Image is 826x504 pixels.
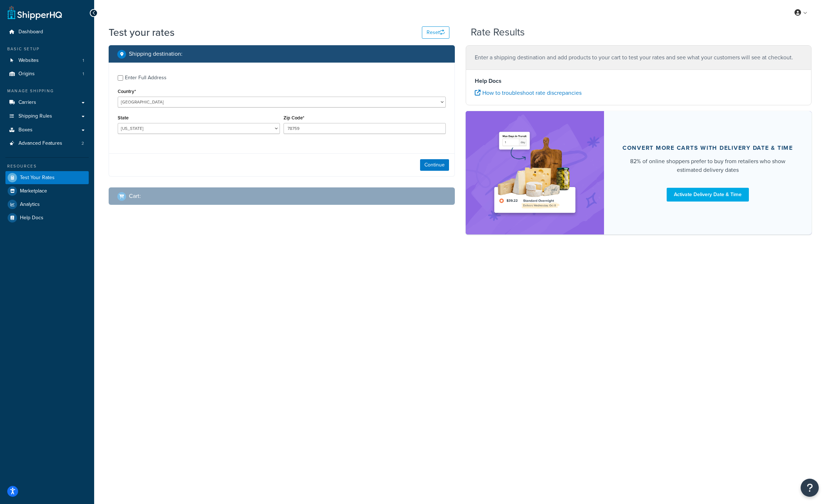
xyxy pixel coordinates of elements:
h2: Rate Results [471,27,525,38]
a: Dashboard [5,25,89,39]
a: Shipping Rules [5,110,89,123]
a: Boxes [5,123,89,137]
p: Enter a shipping destination and add products to your cart to test your rates and see what your c... [475,52,803,63]
span: Shipping Rules [18,113,52,119]
a: Help Docs [5,211,89,224]
span: Dashboard [18,29,43,35]
div: Manage Shipping [5,88,89,94]
span: Marketplace [20,188,47,194]
a: Origins1 [5,67,89,81]
span: Analytics [20,202,40,208]
span: 1 [83,58,84,64]
label: State [118,115,129,120]
a: Websites1 [5,54,89,67]
label: Zip Code* [284,115,304,120]
div: Resources [5,163,89,169]
h1: Test your rates [109,25,175,39]
a: Advanced Features2 [5,137,89,150]
span: Websites [18,58,39,64]
li: Advanced Features [5,137,89,150]
div: Convert more carts with delivery date & time [622,144,793,152]
img: feature-image-ddt-36eae7f7280da8017bfb280eaccd9c446f90b1fe08728e4019434db127062ab4.png [490,122,580,224]
input: Enter Full Address [118,75,123,81]
h2: Cart : [129,193,141,199]
label: Country* [118,89,136,94]
div: 82% of online shoppers prefer to buy from retailers who show estimated delivery dates [621,157,794,174]
span: Origins [18,71,35,77]
a: Activate Delivery Date & Time [667,188,749,202]
span: Help Docs [20,215,43,221]
span: Test Your Rates [20,175,55,181]
button: Reset [422,26,449,39]
li: Websites [5,54,89,67]
div: Basic Setup [5,46,89,52]
span: 2 [81,140,84,147]
a: Analytics [5,198,89,211]
a: Marketplace [5,185,89,198]
span: Advanced Features [18,140,62,147]
h4: Help Docs [475,77,803,85]
div: Enter Full Address [125,73,167,83]
h2: Shipping destination : [129,51,183,57]
span: Boxes [18,127,33,133]
span: Carriers [18,99,36,106]
a: Test Your Rates [5,171,89,184]
button: Open Resource Center [801,479,819,497]
span: 1 [83,71,84,77]
button: Continue [420,159,449,171]
li: Origins [5,67,89,81]
a: How to troubleshoot rate discrepancies [475,89,582,97]
a: Carriers [5,96,89,109]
